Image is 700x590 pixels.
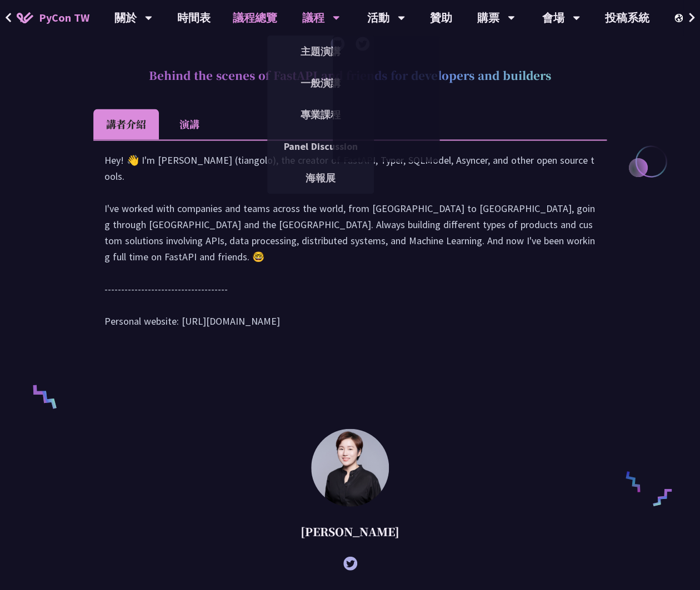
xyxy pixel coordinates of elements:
li: 演講 [159,109,220,139]
h2: Behind the scenes of FastAPI and friends for developers and builders [93,59,607,92]
a: PyCon TW [6,4,101,32]
div: Hey! 👋 I'm [PERSON_NAME] (tiangolo), the creator of FastAPI, Typer, SQLModel, Asyncer, and other ... [104,152,596,340]
span: PyCon TW [39,9,89,26]
a: 一般演講 [267,70,374,96]
li: 講者介紹 [93,109,159,139]
img: Locale Icon [674,14,686,22]
a: 專業課程 [267,102,374,128]
a: Panel Discussion [267,133,374,159]
div: [PERSON_NAME] [93,515,607,548]
img: 林滿新 [311,428,389,506]
a: 海報展 [267,165,374,191]
img: Home icon of PyCon TW 2025 [17,12,33,23]
a: 主題演講 [267,38,374,64]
